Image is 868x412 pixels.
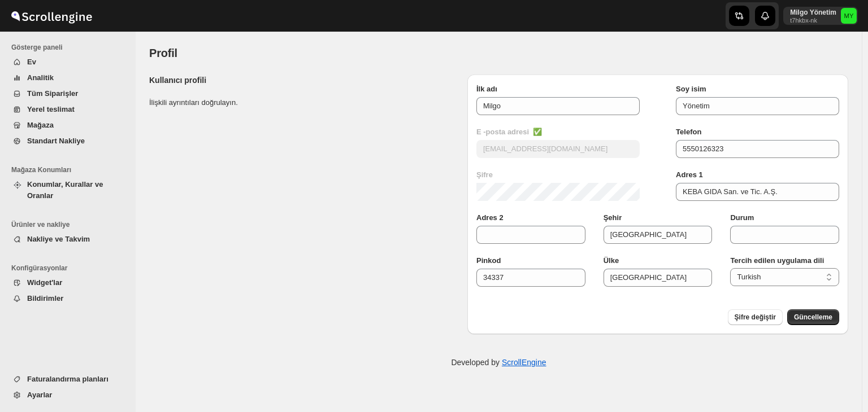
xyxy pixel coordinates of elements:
[476,256,501,265] b: Pinkod
[676,170,703,179] b: Adres 1
[676,128,701,136] b: Telefon
[27,294,63,303] span: Bildirimler
[730,255,839,266] strong: Tercih edilen uygulama dili
[7,177,129,204] button: Konumlar, Kurallar ve Oranlar
[11,220,130,229] span: Ürünler ve nakliye
[7,86,129,102] button: Tüm Siparişler
[476,85,497,93] b: İlk adı
[451,357,546,368] p: Developed by
[790,8,836,17] p: Milgo Yönetim
[790,17,836,24] p: t7hkbx-nk
[728,309,783,325] button: Şifre değiştir
[735,313,776,322] span: Şifre değiştir
[783,7,858,25] button: User menu
[844,12,854,19] text: MY
[7,70,129,86] button: Analitik
[841,8,857,24] span: Milgo Yönetim
[27,235,90,243] span: Nakliye ve Takvim
[7,231,129,247] button: Nakliye ve Takvim
[9,2,94,30] img: ScrollEngine
[27,105,75,113] span: Yerel teslimat
[794,313,832,322] span: Güncelleme
[7,371,129,387] button: Faturalandırma planları
[7,291,129,306] button: Bildirimler
[676,85,706,93] b: Soy isim
[27,375,108,383] span: Faturalandırma planları
[476,128,529,136] b: E -posta adresi
[476,213,504,222] b: Adres 2
[604,213,622,222] b: Şehir
[27,137,85,145] span: Standart Nakliye
[11,43,130,52] span: Gösterge paneli
[502,358,546,367] a: ScrollEngine
[27,391,52,399] span: Ayarlar
[149,97,458,108] p: İlişkili ayrıntıları doğrulayın.
[7,54,129,70] button: Ev
[27,89,78,98] span: Tüm Siparişler
[11,264,130,273] span: Konfigürasyonlar
[27,121,54,129] span: Mağaza
[476,128,542,136] span: ✅
[476,170,493,179] b: Şifre
[27,58,36,66] span: Ev
[730,213,754,222] b: Durum
[7,275,129,291] button: Widget'lar
[27,180,103,200] span: Konumlar, Kurallar ve Oranlar
[27,278,62,287] span: Widget'lar
[27,73,54,82] span: Analitik
[787,309,839,325] button: Güncelleme
[149,47,177,59] span: Profil
[11,165,130,174] span: Mağaza Konumları
[149,74,458,86] h2: Kullanıcı profili
[604,256,619,265] b: Ülke
[7,387,129,403] button: Ayarlar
